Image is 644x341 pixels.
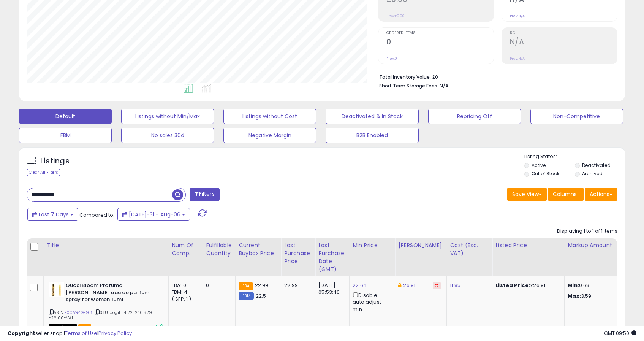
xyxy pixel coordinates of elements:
span: Columns [553,190,577,198]
button: Actions [585,188,617,201]
a: Privacy Policy [98,330,132,337]
span: ROI [510,31,617,35]
div: ( SFP: 1 ) [172,296,197,303]
b: Gucci Bloom Profumo [PERSON_NAME] eau de parfum spray for women 10ml [66,282,158,305]
strong: Min: [568,282,579,289]
b: Listed Price: [495,282,530,289]
span: Ordered Items [386,31,494,35]
strong: Max: [568,292,581,300]
button: Columns [548,188,584,201]
div: Fulfillable Quantity [206,241,232,257]
div: Title [47,241,165,249]
a: 26.91 [403,282,415,289]
div: £26.91 [495,282,559,289]
label: Active [532,162,546,168]
div: Min Price [353,241,392,249]
button: Listings without Min/Max [121,109,214,124]
label: Out of Stock [532,170,559,177]
b: Total Inventory Value: [379,74,431,80]
div: seller snap | | [8,330,132,337]
h2: N/A [510,38,617,48]
div: Cost (Exc. VAT) [450,241,489,257]
button: B2B Enabled [326,128,418,143]
button: Default [19,109,112,124]
button: No sales 30d [121,128,214,143]
div: Listed Price [495,241,561,249]
button: Last 7 Days [27,208,78,221]
div: 0 [206,282,229,289]
h2: 0 [386,38,494,48]
span: [DATE]-31 - Aug-06 [129,211,180,218]
div: Markup Amount [568,241,633,249]
div: Last Purchase Price [284,241,312,265]
div: Current Buybox Price [239,241,278,257]
p: 0.68 [568,282,631,289]
label: Archived [582,170,603,177]
small: Prev: N/A [510,14,525,18]
button: Repricing Off [428,109,521,124]
a: 11.85 [450,282,460,289]
div: FBA: 0 [172,282,197,289]
div: Displaying 1 to 1 of 1 items [557,228,617,235]
small: Prev: £0.00 [386,14,405,18]
span: N/A [440,82,449,89]
span: 2025-08-14 09:50 GMT [604,330,636,337]
strong: Copyright [8,330,35,337]
img: 31WLbOeFKEL._SL40_.jpg [49,282,64,297]
button: Deactivated & In Stock [326,109,418,124]
li: £0 [379,72,612,81]
span: Last 7 Days [39,211,69,218]
button: Listings without Cost [223,109,316,124]
div: Last Purchase Date (GMT) [318,241,346,273]
a: Terms of Use [65,330,97,337]
a: 22.64 [353,282,367,289]
label: Deactivated [582,162,611,168]
small: FBA [239,282,253,290]
a: B0CVR4GF96 [64,309,92,316]
button: Negative Margin [223,128,316,143]
span: FBA [78,324,91,331]
b: Short Term Storage Fees: [379,82,438,89]
button: Filters [190,188,219,201]
div: [DATE] 05:53:46 [318,282,343,296]
button: [DATE]-31 - Aug-06 [117,208,190,221]
div: Clear All Filters [27,169,60,176]
span: Compared to: [79,211,114,219]
div: FBM: 4 [172,289,197,296]
span: | SKU: qogit-14.22-240829---26.00-VA1 [49,309,157,321]
button: Non-Competitive [530,109,623,124]
small: Prev: N/A [510,56,525,61]
button: Save View [507,188,547,201]
div: Num of Comp. [172,241,199,257]
button: FBM [19,128,112,143]
p: 3.59 [568,293,631,300]
div: ASIN: [49,282,163,330]
div: [PERSON_NAME] [398,241,443,249]
span: 22.5 [256,292,266,300]
small: Prev: 0 [386,56,397,61]
span: 22.99 [255,282,269,289]
div: 22.99 [284,282,309,289]
small: FBM [239,292,253,300]
h5: Listings [40,156,70,167]
p: Listing States: [524,153,625,160]
div: Disable auto adjust min [353,291,389,313]
span: All listings that are currently out of stock and unavailable for purchase on Amazon [49,324,77,331]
